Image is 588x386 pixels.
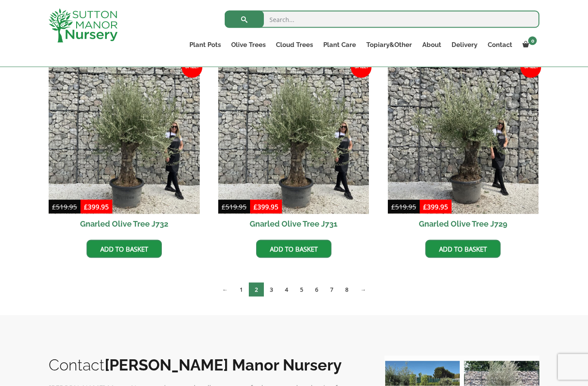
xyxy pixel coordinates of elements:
span: £ [52,202,56,211]
a: Page 1 [234,283,249,297]
span: Sale! [520,57,541,78]
h2: Gnarled Olive Tree J729 [388,214,539,233]
h2: Contact [49,356,367,374]
input: Search... [225,11,539,28]
img: Gnarled Olive Tree J729 [388,63,539,215]
a: Add to basket: “Gnarled Olive Tree J731” [256,240,331,258]
a: Sale! Gnarled Olive Tree J732 [49,63,200,234]
bdi: 519.95 [391,202,416,211]
h2: Gnarled Olive Tree J731 [218,214,369,233]
a: Contact [483,39,517,51]
span: £ [222,202,226,211]
span: £ [254,202,257,211]
a: Page 4 [279,283,294,297]
a: Topiary&Other [361,39,417,51]
a: Sale! Gnarled Olive Tree J731 [218,63,369,234]
bdi: 399.95 [84,202,109,211]
a: Add to basket: “Gnarled Olive Tree J729” [425,240,501,258]
a: Plant Pots [184,39,226,51]
bdi: 399.95 [254,202,279,211]
bdi: 519.95 [222,202,247,211]
a: Cloud Trees [271,39,318,51]
a: Page 5 [294,283,309,297]
a: Page 6 [309,283,324,297]
span: £ [391,202,395,211]
a: Add to basket: “Gnarled Olive Tree J732” [87,240,162,258]
nav: Product Pagination [49,282,539,300]
img: logo [49,9,118,43]
span: Sale! [351,57,371,78]
span: Page 2 [249,283,264,297]
a: → [354,283,372,297]
a: Page 3 [264,283,279,297]
a: Delivery [446,39,483,51]
img: Gnarled Olive Tree J731 [218,63,369,215]
a: Page 8 [339,283,354,297]
a: Sale! Gnarled Olive Tree J729 [388,63,539,234]
span: £ [423,202,427,211]
a: About [417,39,446,51]
a: Olive Trees [226,39,271,51]
bdi: 519.95 [52,202,77,211]
a: Page 7 [324,283,339,297]
img: Gnarled Olive Tree J732 [49,63,200,215]
a: Plant Care [318,39,361,51]
span: £ [84,202,88,211]
b: [PERSON_NAME] Manor Nursery [105,356,342,374]
a: ← [216,283,234,297]
bdi: 399.95 [423,202,448,211]
span: Sale! [182,57,202,78]
a: 0 [517,39,539,51]
span: 0 [528,37,537,45]
h2: Gnarled Olive Tree J732 [49,214,200,233]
